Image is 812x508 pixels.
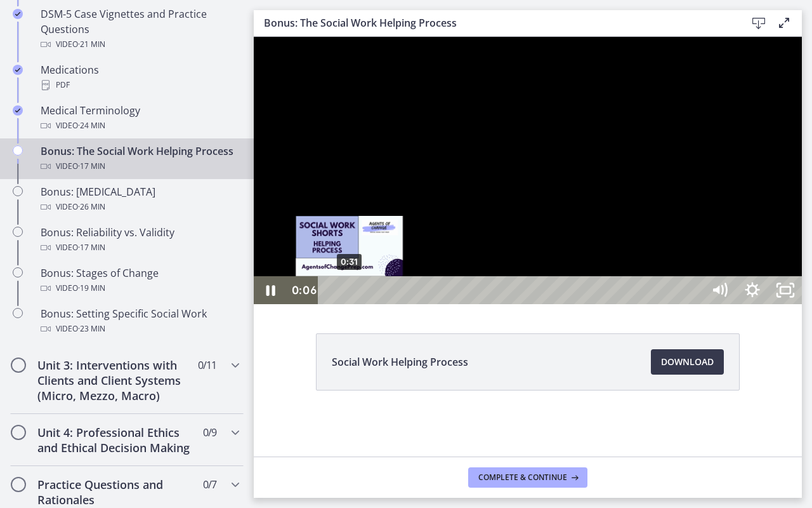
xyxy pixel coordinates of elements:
[78,37,105,52] span: · 21 min
[41,199,239,215] div: Video
[468,467,587,488] button: Complete & continue
[41,159,239,174] div: Video
[41,306,239,337] div: Bonus: Setting Specific Social Work
[198,358,216,373] span: 0 / 11
[254,37,802,304] iframe: Video Lesson
[13,105,23,116] i: Completed
[78,159,105,174] span: · 17 min
[41,77,239,93] div: PDF
[449,239,482,267] button: Mute
[13,65,23,75] i: Completed
[515,239,548,267] button: Unfullscreen
[78,321,105,337] span: · 23 min
[78,240,105,255] span: · 17 min
[41,6,239,52] div: DSM-5 Case Vignettes and Practice Questions
[264,15,726,30] h3: Bonus: The Social Work Helping Process
[482,239,515,267] button: Show settings menu
[661,354,714,370] span: Download
[41,281,239,296] div: Video
[41,321,239,337] div: Video
[78,281,105,296] span: · 19 min
[41,225,239,255] div: Bonus: Reliability vs. Validity
[78,118,105,133] span: · 24 min
[203,477,216,492] span: 0 / 7
[41,184,239,215] div: Bonus: [MEDICAL_DATA]
[37,358,192,403] h2: Unit 3: Interventions with Clients and Client Systems (Micro, Mezzo, Macro)
[41,240,239,255] div: Video
[41,62,239,93] div: Medications
[37,425,192,455] h2: Unit 4: Professional Ethics and Ethical Decision Making
[41,103,239,133] div: Medical Terminology
[41,37,239,52] div: Video
[37,477,192,507] h2: Practice Questions and Rationales
[13,9,23,19] i: Completed
[651,349,724,375] a: Download
[41,118,239,133] div: Video
[332,354,468,370] span: Social Work Helping Process
[478,472,567,483] span: Complete & continue
[203,425,216,440] span: 0 / 9
[41,265,239,296] div: Bonus: Stages of Change
[41,144,239,174] div: Bonus: The Social Work Helping Process
[78,199,105,215] span: · 26 min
